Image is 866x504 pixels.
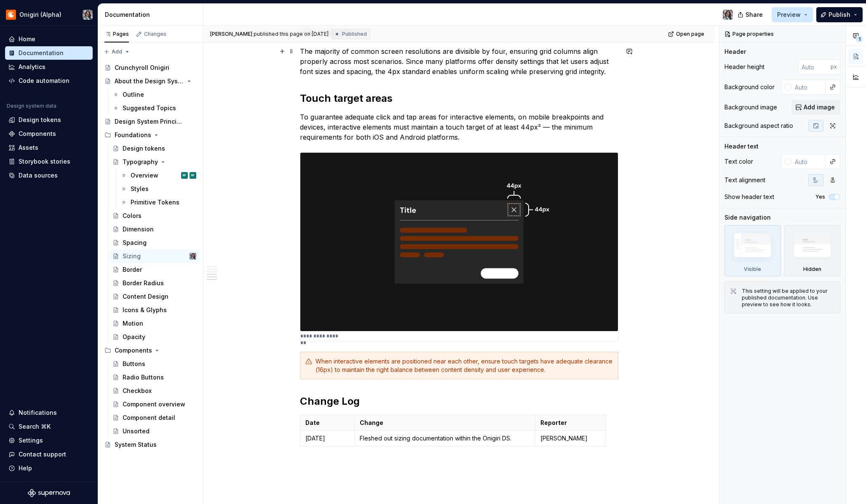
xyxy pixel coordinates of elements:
[5,74,93,88] a: Code automation
[101,46,133,58] button: Add
[109,303,200,317] a: Icons & Glyphs
[101,61,200,451] div: Page tree
[123,90,144,99] div: Outline
[109,249,200,263] a: SizingSusan Lin
[109,223,200,236] a: Dimension
[784,225,841,276] div: Hidden
[115,117,184,126] div: Design System Principles
[109,236,200,249] a: Spacing
[123,252,141,260] div: Sizing
[109,398,200,411] a: Component overview
[5,434,93,447] a: Settings
[109,317,200,330] a: Motion
[131,198,179,207] div: Primitive Tokens
[19,450,66,459] div: Contact support
[5,462,93,475] button: Help
[733,7,768,22] button: Share
[5,169,93,182] a: Data sources
[115,346,152,355] div: Components
[123,373,164,382] div: Radio Buttons
[724,193,774,201] div: Show header text
[791,80,826,95] input: Auto
[5,60,93,74] a: Analytics
[123,144,165,153] div: Design tokens
[19,35,35,43] div: Home
[117,182,200,196] a: Styles
[7,103,56,109] div: Design system data
[791,154,826,169] input: Auto
[144,31,166,37] div: Changes
[5,113,93,127] a: Design tokens
[724,157,753,166] div: Text color
[5,448,93,461] button: Contact support
[115,131,151,139] div: Foundations
[123,104,176,112] div: Suggested Topics
[5,155,93,168] a: Storybook stories
[123,414,175,422] div: Component detail
[101,128,200,142] div: Foundations
[791,100,840,115] button: Add image
[744,266,761,273] div: Visible
[123,265,142,274] div: Border
[5,46,93,60] a: Documentation
[19,130,56,138] div: Components
[109,290,200,303] a: Content Design
[109,142,200,155] a: Design tokens
[315,357,613,374] div: When interactive elements are positioned near each other, ensure touch targets have adequate clea...
[112,48,122,55] span: Add
[724,83,775,91] div: Background color
[115,64,169,72] div: Crunchyroll Onigiri
[115,77,184,85] div: About the Design System
[724,63,764,71] div: Header height
[300,395,618,408] h2: Change Log
[746,11,763,19] span: Share
[123,360,145,368] div: Buttons
[724,213,771,222] div: Side navigation
[798,59,831,74] input: Auto
[724,122,793,130] div: Background aspect ratio
[191,171,195,180] div: RF
[83,10,93,20] img: Susan Lin
[123,225,154,233] div: Dimension
[19,116,61,124] div: Design tokens
[724,176,765,184] div: Text alignment
[772,7,813,22] button: Preview
[666,28,708,40] a: Open page
[109,424,200,438] a: Unsorted
[104,31,129,37] div: Pages
[19,157,70,166] div: Storybook stories
[803,266,821,273] div: Hidden
[123,306,167,314] div: Icons & Glyphs
[19,464,32,472] div: Help
[123,427,150,435] div: Unsorted
[5,406,93,419] button: Notifications
[117,169,200,182] a: OverviewRFRF
[19,409,57,417] div: Notifications
[131,185,149,193] div: Styles
[123,158,158,166] div: Typography
[540,434,601,443] p: [PERSON_NAME]
[109,357,200,371] a: Buttons
[5,141,93,154] a: Assets
[6,10,16,20] img: 25dd04c0-9bb6-47b6-936d-a9571240c086.png
[19,422,51,431] div: Search ⌘K
[19,171,58,180] div: Data sources
[19,11,61,19] div: Onigiri (Alpha)
[829,11,850,19] span: Publish
[123,400,185,409] div: Component overview
[109,209,200,223] a: Colors
[109,384,200,398] a: Checkbox
[2,5,96,24] button: Onigiri (Alpha)Susan Lin
[109,155,200,169] a: Typography
[131,171,158,180] div: Overview
[183,171,186,180] div: RF
[109,371,200,384] a: Radio Buttons
[101,74,200,88] a: About the Design System
[101,438,200,451] a: System Status
[123,239,147,247] div: Spacing
[123,387,152,395] div: Checkbox
[342,31,367,37] span: Published
[5,32,93,46] a: Home
[360,419,530,427] p: Change
[123,212,142,220] div: Colors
